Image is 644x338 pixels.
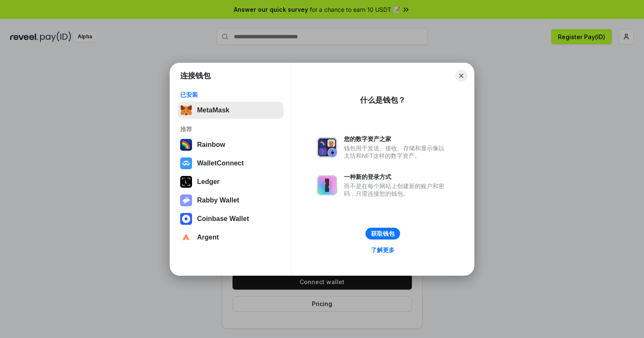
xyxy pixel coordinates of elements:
div: 了解更多 [371,246,395,254]
img: svg+xml,%3Csvg%20width%3D%22120%22%20height%3D%22120%22%20viewBox%3D%220%200%20120%20120%22%20fil... [180,139,192,151]
div: WalletConnect [197,160,244,167]
img: svg+xml,%3Csvg%20xmlns%3D%22http%3A%2F%2Fwww.w3.org%2F2000%2Fsvg%22%20fill%3D%22none%22%20viewBox... [317,137,337,157]
div: Ledger [197,178,219,186]
div: 什么是钱包？ [360,95,406,105]
img: svg+xml,%3Csvg%20fill%3D%22none%22%20height%3D%2233%22%20viewBox%3D%220%200%2035%2033%22%20width%... [180,104,192,116]
img: svg+xml,%3Csvg%20width%3D%2228%22%20height%3D%2228%22%20viewBox%3D%220%200%2028%2028%22%20fill%3D... [180,232,192,243]
button: 获取钱包 [365,228,400,240]
button: Close [455,70,467,82]
img: svg+xml,%3Csvg%20width%3D%2228%22%20height%3D%2228%22%20viewBox%3D%220%200%2028%2028%22%20fill%3D... [180,157,192,169]
button: MetaMask [178,102,284,119]
div: 钱包用于发送、接收、存储和显示像以太坊和NFT这样的数字资产。 [344,144,449,160]
button: Coinbase Wallet [178,210,284,227]
div: 您的数字资产之家 [344,135,449,143]
div: 推荐 [180,125,281,133]
img: svg+xml,%3Csvg%20xmlns%3D%22http%3A%2F%2Fwww.w3.org%2F2000%2Fsvg%22%20fill%3D%22none%22%20viewBox... [317,175,337,195]
div: 获取钱包 [371,230,395,237]
div: MetaMask [197,106,229,114]
button: Ledger [178,173,284,190]
img: svg+xml,%3Csvg%20xmlns%3D%22http%3A%2F%2Fwww.w3.org%2F2000%2Fsvg%22%20fill%3D%22none%22%20viewBox... [180,194,192,206]
button: Rabby Wallet [178,192,284,209]
div: Coinbase Wallet [197,215,249,223]
img: svg+xml,%3Csvg%20width%3D%2228%22%20height%3D%2228%22%20viewBox%3D%220%200%2028%2028%22%20fill%3D... [180,213,192,225]
div: 已安装 [180,91,281,98]
button: Rainbow [178,136,284,153]
div: Rainbow [197,141,225,149]
div: 一种新的登录方式 [344,173,449,181]
img: svg+xml,%3Csvg%20xmlns%3D%22http%3A%2F%2Fwww.w3.org%2F2000%2Fsvg%22%20width%3D%2228%22%20height%3... [180,176,192,188]
button: Argent [178,229,284,246]
div: 而不是在每个网站上创建新的账户和密码，只需连接您的钱包。 [344,182,449,197]
h1: 连接钱包 [180,71,211,81]
div: Argent [197,234,219,241]
a: 了解更多 [366,245,400,255]
button: WalletConnect [178,155,284,172]
div: Rabby Wallet [197,197,239,204]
